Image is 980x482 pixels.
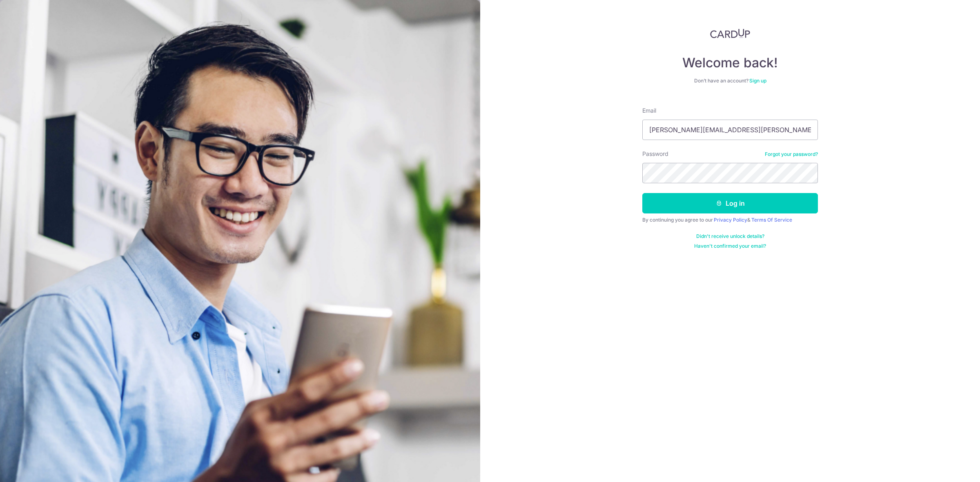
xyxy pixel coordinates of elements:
[765,151,818,158] a: Forgot your password?
[642,78,818,84] div: Don’t have an account?
[751,217,792,223] a: Terms Of Service
[642,107,656,115] label: Email
[694,243,766,249] a: Haven't confirmed your email?
[642,193,818,213] button: Log in
[710,29,750,38] img: CardUp Logo
[749,78,766,84] a: Sign up
[642,150,668,158] label: Password
[642,55,818,71] h4: Welcome back!
[642,217,818,223] div: By continuing you agree to our &
[642,120,818,140] input: Enter your Email
[696,233,764,240] a: Didn't receive unlock details?
[714,217,747,223] a: Privacy Policy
